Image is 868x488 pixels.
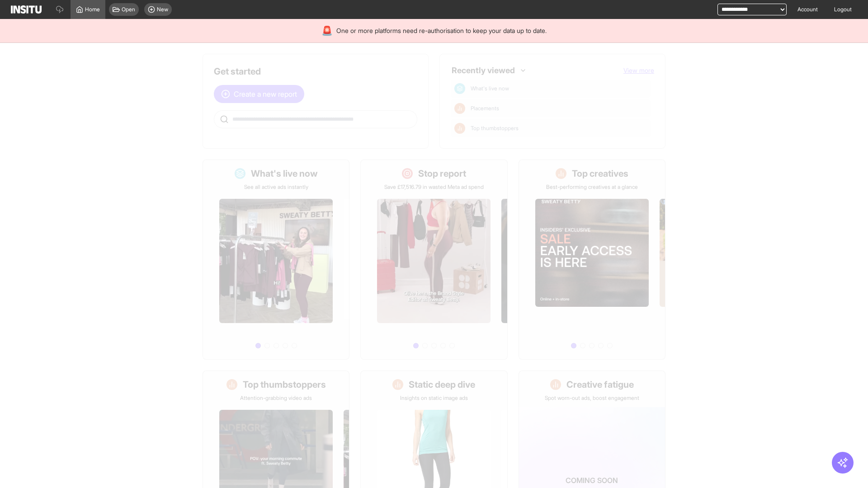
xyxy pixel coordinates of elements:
span: New [157,6,168,13]
span: Open [122,6,135,13]
span: Home [85,6,100,13]
img: Logo [11,5,42,14]
div: 🚨 [321,24,333,37]
span: One or more platforms need re-authorisation to keep your data up to date. [336,26,547,35]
